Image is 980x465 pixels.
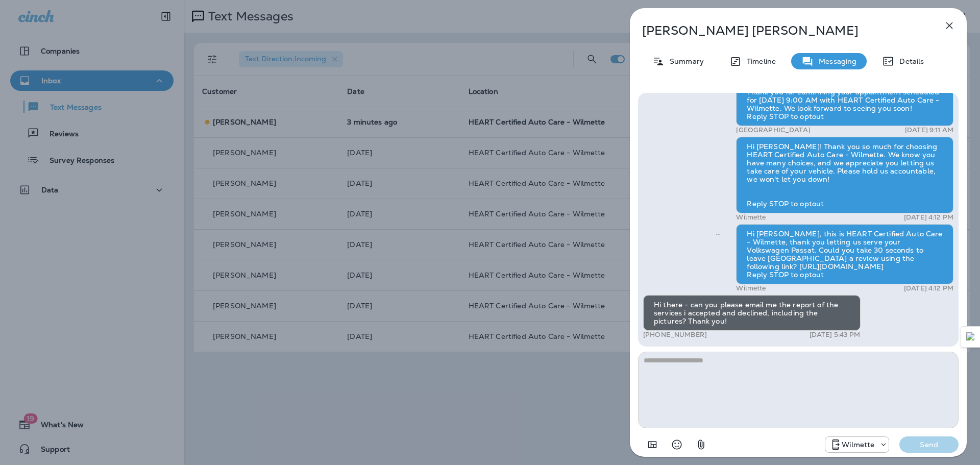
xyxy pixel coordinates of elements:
[736,224,953,284] div: Hi [PERSON_NAME], this is HEART Certified Auto Care - Wilmette, thank you letting us serve your V...
[736,213,766,222] p: Wilmette
[736,284,766,292] p: Wilmette
[642,23,921,38] p: [PERSON_NAME] [PERSON_NAME]
[665,57,704,65] p: Summary
[904,213,953,222] p: [DATE] 4:12 PM
[667,434,687,455] button: Select an emoji
[825,438,889,451] div: +1 (847) 865-9557
[894,57,924,65] p: Details
[736,82,953,126] div: Thank you for confirming your appointment scheduled for [DATE] 9:00 AM with HEART Certified Auto ...
[736,126,810,134] p: [GEOGRAPHIC_DATA]
[810,331,861,339] p: [DATE] 5:43 PM
[742,57,776,65] p: Timeline
[642,434,663,455] button: Add in a premade template
[736,137,953,213] div: Hi [PERSON_NAME]! Thank you so much for choosing HEART Certified Auto Care - Wilmette. We know yo...
[716,229,721,238] span: Sent
[904,284,953,292] p: [DATE] 4:12 PM
[643,331,707,339] p: [PHONE_NUMBER]
[814,57,856,65] p: Messaging
[905,126,953,134] p: [DATE] 9:11 AM
[966,332,975,341] img: Detect Auto
[842,440,874,449] p: Wilmette
[643,295,861,331] div: Hi there - can you please email me the report of the services i accepted and declined, including ...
